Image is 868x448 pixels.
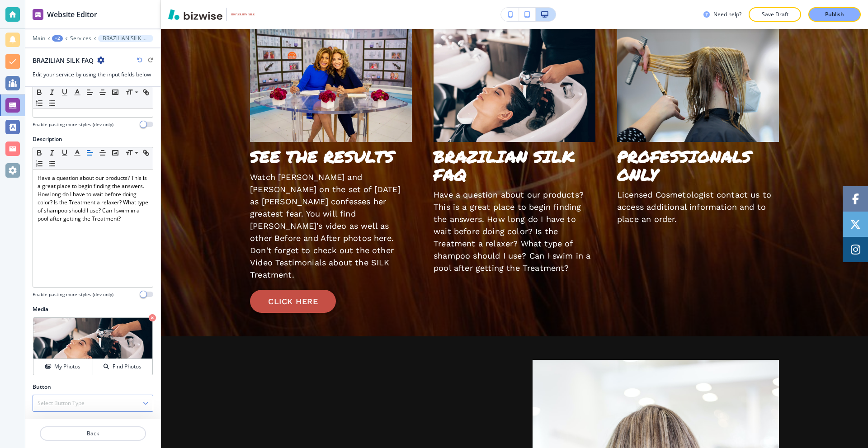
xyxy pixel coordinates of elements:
h3: Edit your service by using the input fields below [33,71,153,79]
h3: BRAZILIAN SILK FAQ [434,147,595,183]
button: Save Draft [749,7,801,22]
h4: Select Button Type [38,399,85,407]
h4: Enable pasting more styles (dev only) [33,121,113,128]
button: My Photos [33,359,93,375]
button: CLICK HERE [250,290,336,313]
img: SEE THE RESULTS [250,29,412,142]
p: Have a question about our products? This is a great place to begin finding the answers. How long ... [434,189,595,274]
p: Watch [PERSON_NAME] and [PERSON_NAME] on the set of [DATE] as [PERSON_NAME] confesses her greates... [250,171,412,281]
button: Find Photos [93,359,152,375]
div: My PhotosFind Photos [33,317,153,376]
h2: Media [33,305,153,313]
a: Social media link to facebook account [843,186,868,212]
button: Publish [808,7,861,22]
img: BRAZILIAN SILK FAQ [434,29,595,142]
button: BRAZILIAN SILK FAQ [98,35,153,42]
a: Social media link to twitter account [843,212,868,237]
p: BRAZILIAN SILK FAQ [103,35,149,42]
img: PROFESSIONALS ONLY [617,29,779,142]
h3: SEE THE RESULTS [250,147,412,165]
p: Have a question about our products? This is a great place to begin finding the answers. How long ... [38,174,148,223]
h4: Enable pasting more styles (dev only) [33,291,113,298]
img: editor icon [33,9,43,20]
h2: Description [33,135,62,143]
h2: BRAZILIAN SILK FAQ [33,56,94,65]
p: Save Draft [760,10,789,19]
button: +2 [52,35,63,42]
p: Licensed Cosmetologist contact us to access additional information and to place an order. [617,189,779,225]
img: Your Logo [231,13,255,16]
h3: PROFESSIONALS ONLY [617,147,779,183]
h4: Find Photos [113,363,142,371]
button: Main [33,35,45,42]
p: Back [41,429,145,438]
h3: Need help? [713,10,741,19]
a: Social media link to instagram account [843,237,868,262]
button: Services [70,35,91,42]
h2: Website Editor [47,9,97,20]
button: Back [40,426,146,441]
p: Publish [825,10,844,19]
h4: My Photos [54,363,80,371]
h2: Button [33,383,51,391]
img: Bizwise Logo [168,9,222,20]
